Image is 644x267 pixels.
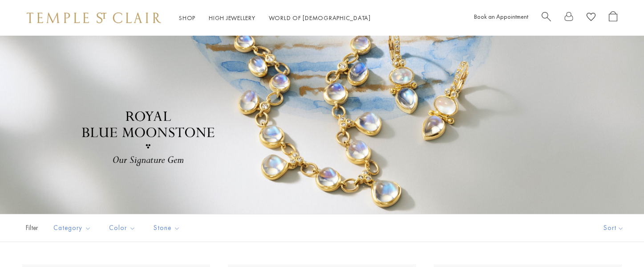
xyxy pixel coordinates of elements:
span: Stone [149,222,187,234]
iframe: Gorgias live chat messenger [599,225,635,258]
a: Open Shopping Bag [609,11,617,25]
button: Category [47,218,98,238]
a: World of [DEMOGRAPHIC_DATA]World of [DEMOGRAPHIC_DATA] [269,14,371,22]
button: Show sort by [583,214,644,242]
button: Color [102,218,142,238]
a: Search [542,11,551,25]
span: Color [105,222,142,234]
button: Stone [147,218,187,238]
span: Category [49,222,98,234]
nav: Main navigation [179,12,371,24]
a: ShopShop [179,14,195,22]
img: Temple St. Clair [27,12,161,23]
a: Book an Appointment [474,12,528,21]
a: View Wishlist [587,11,595,25]
a: High JewelleryHigh Jewellery [209,14,255,22]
